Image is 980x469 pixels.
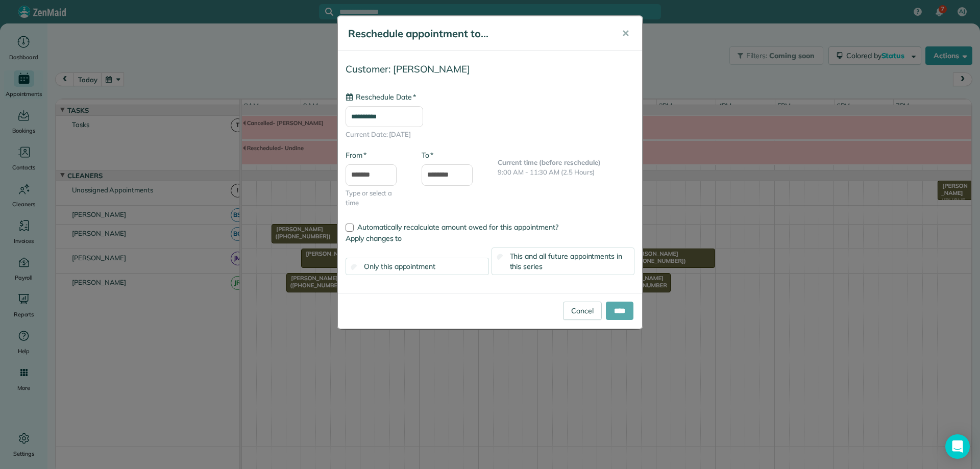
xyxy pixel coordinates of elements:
span: This and all future appointments in this series [510,252,623,271]
span: ✕ [622,28,629,39]
label: Apply changes to [346,233,634,243]
span: Type or select a time [346,188,406,208]
label: To [422,150,433,160]
a: Cancel [563,302,602,320]
div: Open Intercom Messenger [945,434,970,459]
span: Only this appointment [364,262,435,271]
p: 9:00 AM - 11:30 AM (2.5 Hours) [498,167,634,178]
span: Automatically recalculate amount owed for this appointment? [357,223,558,232]
input: Only this appointment [351,264,358,270]
h5: Reschedule appointment to... [348,27,607,41]
input: This and all future appointments in this series [497,254,503,260]
label: From [346,150,366,160]
b: Current time (before reschedule) [498,158,601,166]
h4: Customer: [PERSON_NAME] [346,64,634,75]
label: Reschedule Date [346,92,416,102]
span: Current Date: [DATE] [346,130,634,140]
